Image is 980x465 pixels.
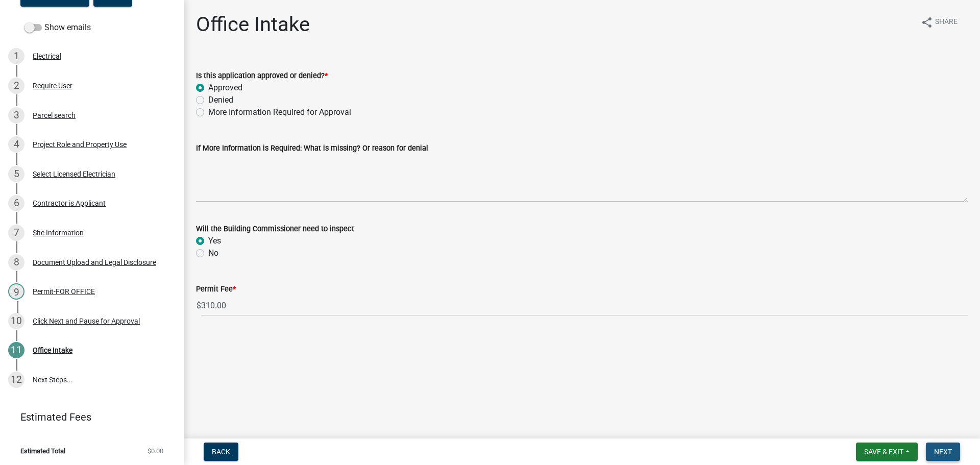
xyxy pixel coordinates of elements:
div: Contractor is Applicant [33,200,106,207]
div: 12 [8,372,24,388]
div: 8 [8,254,24,271]
div: 5 [8,166,24,182]
div: 9 [8,283,24,300]
label: Approved [208,82,242,94]
div: Site Information [33,229,84,236]
i: share [921,16,933,29]
div: 4 [8,136,24,153]
div: Select Licensed Electrician [33,170,115,178]
label: Show emails [24,21,91,34]
label: Permit Fee [196,286,236,293]
label: Denied [208,94,233,106]
button: Save & Exit [856,443,918,461]
div: Require User [33,82,72,89]
div: 6 [8,195,24,211]
div: 1 [8,48,24,64]
label: Will the Building Commissioner need to inspect [196,226,354,233]
div: Electrical [33,53,61,60]
button: shareShare [913,12,966,32]
div: Project Role and Property Use [33,141,127,148]
div: 11 [8,342,24,358]
button: Back [204,443,238,461]
span: Share [935,16,958,29]
label: No [208,247,218,259]
div: Parcel search [33,112,76,119]
h1: Office Intake [196,12,310,37]
div: 7 [8,225,24,241]
label: Yes [208,235,221,247]
label: More Information Required for Approval [208,106,351,118]
div: Click Next and Pause for Approval [33,317,140,325]
div: Permit-FOR OFFICE [33,288,95,295]
div: 2 [8,78,24,94]
span: Next [934,448,952,456]
span: $ [196,295,202,316]
div: 10 [8,313,24,329]
div: Office Intake [33,347,72,354]
span: Back [212,448,230,456]
span: $0.00 [148,448,163,454]
div: 3 [8,107,24,124]
button: Next [926,443,960,461]
a: Estimated Fees [8,407,167,427]
span: Estimated Total [20,448,65,454]
span: Save & Exit [864,448,903,456]
label: If More Information is Required: What is missing? Or reason for denial [196,145,428,152]
label: Is this application approved or denied? [196,72,328,80]
div: Document Upload and Legal Disclosure [33,259,156,266]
